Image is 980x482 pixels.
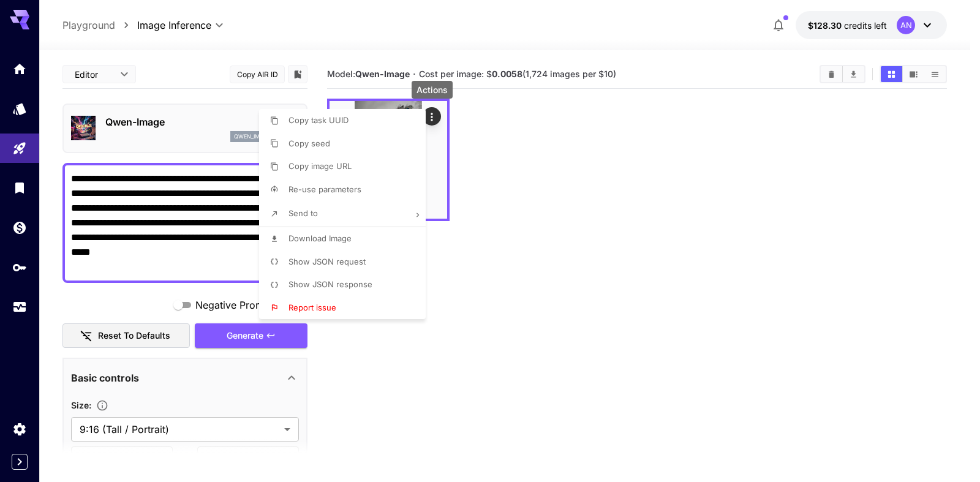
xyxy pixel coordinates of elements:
[288,138,330,148] span: Copy seed
[288,303,336,312] span: Report issue
[288,233,352,243] span: Download Image
[288,115,349,125] span: Copy task UUID
[412,81,453,99] div: Actions
[288,161,352,171] span: Copy image URL
[288,208,318,218] span: Send to
[288,184,361,194] span: Re-use parameters
[288,279,372,289] span: Show JSON response
[288,257,366,266] span: Show JSON request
